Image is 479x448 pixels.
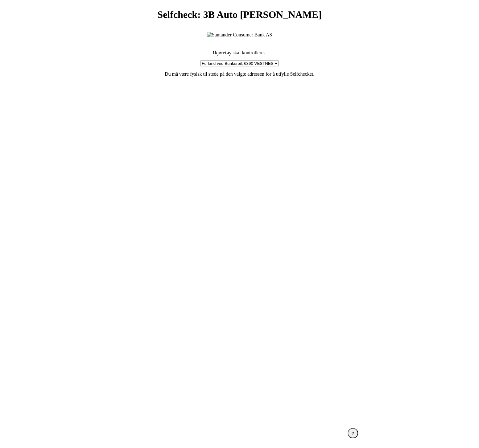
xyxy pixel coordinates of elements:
[157,9,321,20] h1: Selfcheck: 3B Auto [PERSON_NAME]
[207,32,272,38] img: Santander Consumer Bank AS
[124,50,356,56] div: kjøretøy skal kontrolleres.
[348,428,358,438] button: ?
[350,431,355,435] div: ?
[124,71,356,77] p: Du må være fysisk til stede på den valgte adressen for å utfylle Selfchecket.
[213,50,215,55] strong: 1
